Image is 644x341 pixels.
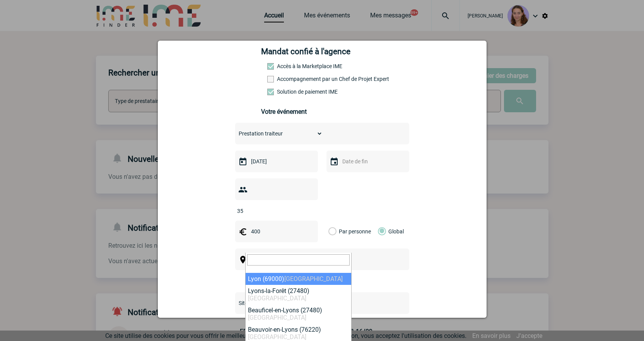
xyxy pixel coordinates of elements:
[284,275,343,283] span: [GEOGRAPHIC_DATA]
[248,314,306,321] span: [GEOGRAPHIC_DATA]
[261,47,350,56] h4: Mandat confié à l'agence
[261,108,383,115] h3: Votre événement
[267,76,301,82] label: Prestation payante
[246,285,351,304] li: Lyons-la-Forêt (27480)
[248,333,306,341] span: [GEOGRAPHIC_DATA]
[246,273,351,285] li: Lyon (69000)
[248,295,306,302] span: [GEOGRAPHIC_DATA]
[267,63,301,69] label: Accès à la Marketplace IME
[235,206,308,216] input: Nombre de participants
[249,226,302,236] input: Budget HT
[249,156,302,166] input: Date de début
[246,304,351,324] li: Beauficel-en-Lyons (27480)
[340,156,394,166] input: Date de fin
[328,221,337,242] label: Par personne
[267,89,301,95] label: Conformité aux process achat client, Prise en charge de la facturation, Mutualisation de plusieur...
[378,221,383,242] label: Global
